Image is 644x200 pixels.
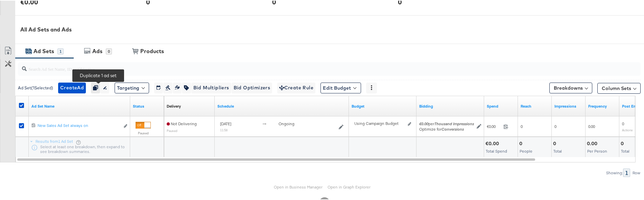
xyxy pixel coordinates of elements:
sub: Paused [167,128,177,132]
span: Total [621,148,629,153]
label: Paused [136,130,151,135]
a: Your Ad Set name. [31,103,127,108]
span: [DATE] [220,120,231,126]
span: Create Ad [60,83,84,91]
span: ongoing [279,120,294,126]
div: Ad Sets [33,47,54,54]
a: The number of people your ad was served to. [521,103,549,108]
a: The number of times your ad was served. On mobile apps an ad is counted as served the first time ... [554,103,583,108]
div: 0 [519,140,524,146]
div: Products [140,47,164,54]
div: Delivery [167,103,181,108]
a: Shows when your Ad Set is scheduled to deliver. [217,103,346,108]
div: 1 [57,48,64,54]
a: New Sales Ad Set always on [38,122,120,129]
em: €0.00 [419,120,428,126]
sub: Actions [622,127,633,131]
div: 0 [553,140,558,146]
span: People [520,148,532,153]
a: Shows the current budget of Ad Set. [352,103,414,108]
div: Row [632,170,641,175]
button: Bid Optimizers [231,82,272,93]
span: Total Spend [486,148,507,153]
span: Total [553,148,562,153]
a: Reflects the ability of your Ad Set to achieve delivery based on ad states, schedule and budget. [167,103,181,108]
div: 0 [621,140,626,146]
div: €0.00 [485,140,501,146]
span: per [419,120,474,126]
em: Conversions [442,126,464,131]
span: €0.00 [487,123,501,128]
button: Create Rule [277,82,315,93]
button: Breakdowns [549,82,592,93]
div: Showing: [606,170,623,175]
span: 0 [554,123,556,128]
input: Search Ad Set Name, ID or Objective [27,59,583,72]
div: 1 [623,168,630,176]
button: Bid Multipliers [191,82,231,93]
button: CreateAd [58,82,86,93]
button: Targeting [115,82,149,93]
a: Open in Business Manager [274,184,323,189]
span: Bid Optimizers [234,83,270,91]
div: Optimize for [419,126,474,131]
button: Column Sets [597,82,641,93]
em: Thousand Impressions [434,120,474,126]
div: 0.00 [587,140,599,146]
span: 0 [521,123,523,128]
a: The total amount spent to date. [487,103,515,108]
button: Edit Budget [320,82,361,93]
sub: 11:58 [220,127,228,131]
div: 0 [106,48,112,54]
a: Open in Graph Explorer [328,184,371,189]
span: 0.00 [588,123,595,128]
div: Ads [92,47,102,54]
span: 0 [622,120,624,126]
span: Create Rule [279,83,313,91]
span: Not Delivering [167,120,197,126]
div: Using Campaign Budget [354,120,406,126]
span: Per Person [587,148,607,153]
div: Ad Set ( 1 Selected) [18,84,53,90]
span: Bid Multipliers [193,83,229,91]
a: Shows your bid and optimisation settings for this Ad Set. [419,103,481,108]
a: The average number of times your ad was served to each person. [588,103,617,108]
a: Shows the current state of your Ad Set. [133,103,161,108]
div: New Sales Ad Set always on [38,122,120,128]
